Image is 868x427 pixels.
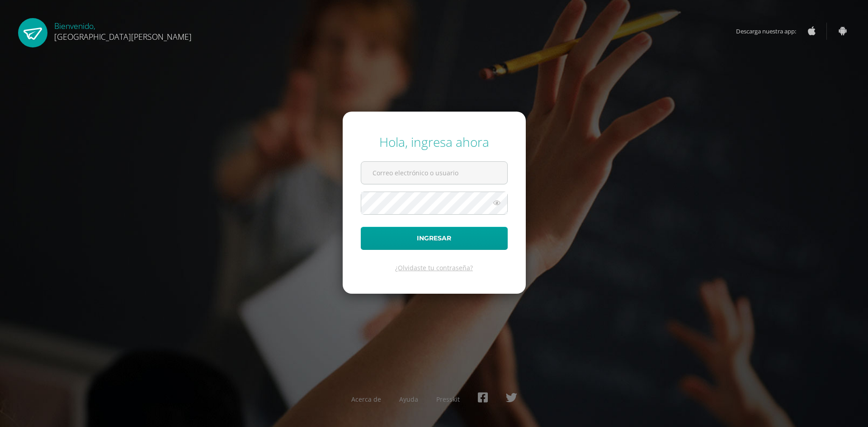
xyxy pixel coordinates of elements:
[361,227,508,250] button: Ingresar
[361,162,507,184] input: Correo electrónico o usuario
[54,18,192,42] div: Bienvenido,
[361,133,508,150] div: Hola, ingresa ahora
[395,263,473,272] a: ¿Olvidaste tu contraseña?
[736,23,805,40] span: Descarga nuestra app:
[54,31,192,42] span: [GEOGRAPHIC_DATA][PERSON_NAME]
[351,395,381,404] a: Acerca de
[399,395,418,404] a: Ayuda
[436,395,460,404] a: Presskit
